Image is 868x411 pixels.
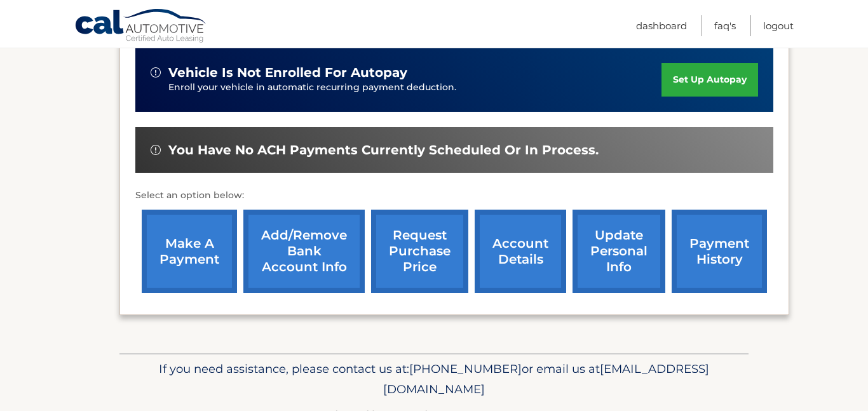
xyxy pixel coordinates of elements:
[74,8,208,45] a: Cal Automotive
[763,15,794,36] a: Logout
[142,210,237,293] a: make a payment
[371,210,468,293] a: request purchase price
[475,210,566,293] a: account details
[168,65,407,81] span: vehicle is not enrolled for autopay
[672,210,767,293] a: payment history
[636,15,687,36] a: Dashboard
[151,67,161,77] img: alert-white.svg
[573,210,665,293] a: update personal info
[128,359,740,400] p: If you need assistance, please contact us at: or email us at
[168,81,661,95] p: Enroll your vehicle in automatic recurring payment deduction.
[151,145,161,155] img: alert-white.svg
[714,15,736,36] a: FAQ's
[661,63,758,97] a: set up autopay
[168,142,599,158] span: You have no ACH payments currently scheduled or in process.
[383,361,709,396] span: [EMAIL_ADDRESS][DOMAIN_NAME]
[243,210,365,293] a: Add/Remove bank account info
[409,361,522,376] span: [PHONE_NUMBER]
[135,188,773,203] p: Select an option below:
